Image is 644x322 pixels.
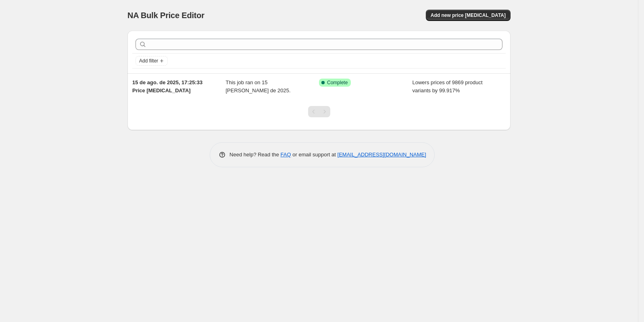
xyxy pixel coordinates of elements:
[338,152,426,158] a: [EMAIL_ADDRESS][DOMAIN_NAME]
[291,152,338,158] span: or email support at
[226,79,291,93] span: This job ran on 15 [PERSON_NAME] de 2025.
[229,152,281,158] span: Need help? Read the
[426,10,511,21] button: Add new price [MEDICAL_DATA]
[281,152,291,158] a: FAQ
[431,12,506,19] span: Add new price [MEDICAL_DATA]
[127,11,204,20] span: NA Bulk Price Editor
[139,58,158,64] span: Add filter
[413,79,483,93] span: Lowers prices of 9869 product variants by 99.917%
[135,56,168,66] button: Add filter
[308,106,330,117] nav: Pagination
[327,79,348,86] span: Complete
[132,79,202,93] span: 15 de ago. de 2025, 17:25:33 Price [MEDICAL_DATA]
